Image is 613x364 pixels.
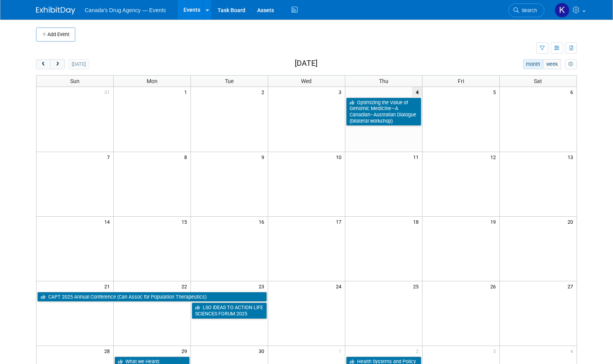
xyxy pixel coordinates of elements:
span: 3 [338,87,345,97]
span: Search [519,7,537,13]
i: Personalize Calendar [568,62,573,67]
span: 4 [412,87,422,97]
span: 13 [567,152,577,162]
span: 5 [492,87,499,97]
span: 30 [258,346,268,356]
span: 1 [183,87,190,97]
h2: [DATE] [295,59,317,68]
span: 27 [567,281,577,291]
button: [DATE] [69,59,89,69]
span: 10 [335,152,345,162]
span: Tue [225,78,234,84]
span: Thu [379,78,388,84]
span: Fri [458,78,464,84]
span: 1 [338,346,345,356]
span: 26 [490,281,499,291]
span: 28 [103,346,113,356]
span: 20 [567,217,577,226]
span: 24 [335,281,345,291]
span: Sun [70,78,80,84]
span: 7 [106,152,113,162]
span: Sat [534,78,542,84]
span: 3 [492,346,499,356]
span: 19 [490,217,499,226]
span: 15 [181,217,190,226]
span: 14 [103,217,113,226]
span: 18 [412,217,422,226]
button: next [50,59,65,69]
span: 29 [181,346,190,356]
button: Add Event [36,27,75,42]
button: prev [36,59,51,69]
span: 25 [412,281,422,291]
span: 23 [258,281,268,291]
button: week [543,59,561,69]
span: 12 [490,152,499,162]
span: 21 [103,281,113,291]
button: month [523,59,544,69]
button: myCustomButton [565,59,577,69]
span: 31 [103,87,113,97]
a: Optimizing the Value of Genomic Medicine—A Canadian–Australian Dialogue (bilateral workshop) [346,98,421,126]
span: 2 [415,346,422,356]
a: LSO IDEAS TO ACTION LIFE SCIENCES FORUM 2025 [192,302,267,319]
span: 11 [412,152,422,162]
span: 22 [181,281,190,291]
a: CAPT 2025 Annual Conference (Can Assoc for Population Therapeutics) [37,292,267,302]
img: Kristen Trevisan [555,3,569,18]
span: 2 [261,87,268,97]
span: 16 [258,217,268,226]
span: Canada's Drug Agency — Events [85,7,166,13]
span: 9 [261,152,268,162]
span: 6 [569,87,577,97]
a: Search [508,4,544,17]
span: 17 [335,217,345,226]
span: Mon [147,78,158,84]
span: Wed [301,78,312,84]
img: ExhibitDay [36,7,75,14]
span: 4 [569,346,577,356]
span: 8 [183,152,190,162]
